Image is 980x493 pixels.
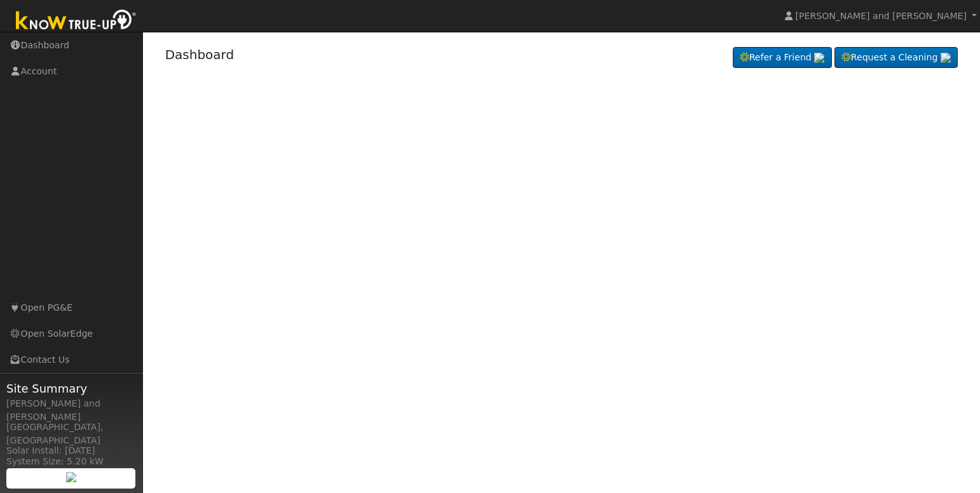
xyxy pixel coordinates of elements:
a: Refer a Friend [733,47,832,69]
img: retrieve [66,472,76,482]
span: [PERSON_NAME] and [PERSON_NAME] [796,11,967,21]
img: retrieve [814,53,824,63]
div: System Size: 5.20 kW [6,455,136,468]
a: Request a Cleaning [834,47,958,69]
div: [GEOGRAPHIC_DATA], [GEOGRAPHIC_DATA] [6,421,136,447]
img: retrieve [941,53,951,63]
span: Site Summary [6,380,136,397]
div: Solar Install: [DATE] [6,444,136,457]
img: Know True-Up [10,7,143,36]
div: [PERSON_NAME] and [PERSON_NAME] [6,397,136,424]
a: Dashboard [165,47,235,62]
